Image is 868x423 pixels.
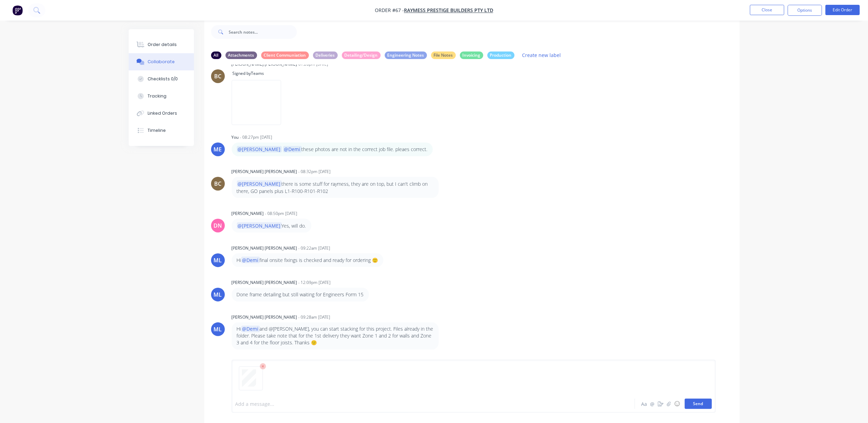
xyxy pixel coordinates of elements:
[299,314,331,320] div: - 09:28am [DATE]
[148,42,177,48] div: Order details
[12,5,23,15] img: Factory
[299,169,331,175] div: - 08:32pm [DATE]
[214,256,222,264] div: ML
[385,52,427,59] div: Engineering Notes
[129,36,194,53] button: Order details
[237,257,378,264] p: Hi final onsite fixings is checked and ready for ordering 🙂
[299,279,331,286] div: - 12:09pm [DATE]
[214,145,222,153] div: ME
[375,7,404,14] span: Order #67 -
[241,257,260,263] span: @Demi
[237,291,364,298] p: Done frame detailing but still waiting for Engineers Form 15
[241,326,260,332] span: @Demi
[825,5,860,15] button: Edit Order
[283,146,302,152] span: @Demi
[148,93,166,99] div: Tracking
[129,105,194,122] button: Linked Orders
[232,169,297,175] div: [PERSON_NAME] [PERSON_NAME]
[673,400,681,408] button: ☺
[229,25,297,39] input: Search notes...
[788,5,822,16] button: Options
[214,290,222,299] div: ML
[750,5,784,15] button: Close
[225,52,257,59] div: Attachments
[685,399,712,409] button: Send
[648,400,657,408] button: @
[261,52,309,59] div: Client Communiation
[404,7,493,14] a: Raymess Prestige Builders Pty Ltd
[232,134,239,140] div: You
[232,245,297,251] div: [PERSON_NAME] [PERSON_NAME]
[214,72,221,80] div: BC
[313,52,338,59] div: Deliveries
[237,222,306,229] div: Yes, will do.
[460,52,483,59] div: Invoicing
[129,53,194,70] button: Collaborate
[211,52,221,59] div: All
[148,110,177,116] div: Linked Orders
[129,70,194,88] button: Checklists 0/0
[519,50,565,60] button: Create new label
[237,146,282,152] span: @[PERSON_NAME]
[213,221,222,230] div: DN
[148,76,178,82] div: Checklists 0/0
[214,325,222,333] div: ML
[487,52,514,59] div: Production
[240,134,273,140] div: - 08:27pm [DATE]
[237,326,433,347] p: Hi and @[PERSON_NAME], you can start stacking for this project. Files already in the folder. Plea...
[237,181,282,187] span: @[PERSON_NAME]
[129,122,194,139] button: Timeline
[148,127,166,134] div: Timeline
[237,180,433,195] div: there is some stuff for raymess, they are on top, but I can't climb on there, GO panels plus L1-R...
[129,88,194,105] button: Tracking
[148,59,175,65] div: Collaborate
[232,70,265,76] span: Signed by Teams
[640,400,648,408] button: Aa
[232,210,264,217] div: [PERSON_NAME]
[237,146,428,153] p: these photos are not in the correct job file. pleaes correct.
[232,314,297,320] div: [PERSON_NAME] [PERSON_NAME]
[265,210,298,217] div: - 08:50pm [DATE]
[232,279,297,286] div: [PERSON_NAME] [PERSON_NAME]
[431,52,456,59] div: File Notes
[214,180,221,188] div: BC
[237,222,282,229] span: @[PERSON_NAME]
[342,52,381,59] div: Detailing/Design
[299,245,331,251] div: - 09:22am [DATE]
